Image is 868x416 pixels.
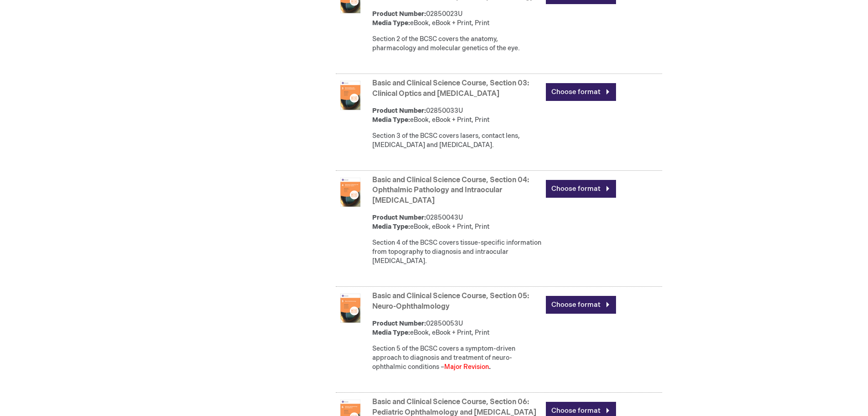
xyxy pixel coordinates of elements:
div: 02850023U eBook, eBook + Print, Print [372,10,541,28]
a: Choose format [546,296,616,314]
a: Basic and Clinical Science Course, Section 03: Clinical Optics and [MEDICAL_DATA] [372,79,529,98]
img: Basic and Clinical Science Course, Section 04: Ophthalmic Pathology and Intraocular Tumors [336,178,365,207]
div: Section 4 of the BCSC covers tissue-specific information from topography to diagnosis and intraoc... [372,238,541,266]
strong: Media Type: [372,116,410,124]
a: Choose format [546,83,616,101]
strong: Media Type: [372,19,410,27]
div: Section 2 of the BCSC covers the anatomy, pharmacology and molecular genetics of the eye. [372,35,541,53]
strong: Product Number: [372,10,426,18]
img: Basic and Clinical Science Course, Section 05: Neuro-Ophthalmology [336,294,365,323]
a: Basic and Clinical Science Course, Section 05: Neuro-Ophthalmology [372,292,529,311]
strong: Product Number: [372,320,426,327]
img: Basic and Clinical Science Course, Section 03: Clinical Optics and Vision Rehabilitation [336,81,365,110]
strong: Product Number: [372,214,426,221]
strong: Media Type: [372,223,410,231]
strong: Product Number: [372,107,426,115]
div: 02850053U eBook, eBook + Print, Print [372,319,541,337]
div: Section 5 of the BCSC covers a symptom-driven approach to diagnosis and treatment of neuro-ophtha... [372,344,541,372]
div: 02850043U eBook, eBook + Print, Print [372,213,541,232]
font: Major Revision [444,363,489,371]
div: 02850033U eBook, eBook + Print, Print [372,106,541,125]
strong: Media Type: [372,329,410,337]
a: Choose format [546,180,616,198]
strong: . [489,363,491,371]
a: Basic and Clinical Science Course, Section 04: Ophthalmic Pathology and Intraocular [MEDICAL_DATA] [372,176,529,205]
div: Section 3 of the BCSC covers lasers, contact lens, [MEDICAL_DATA] and [MEDICAL_DATA]. [372,132,541,150]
